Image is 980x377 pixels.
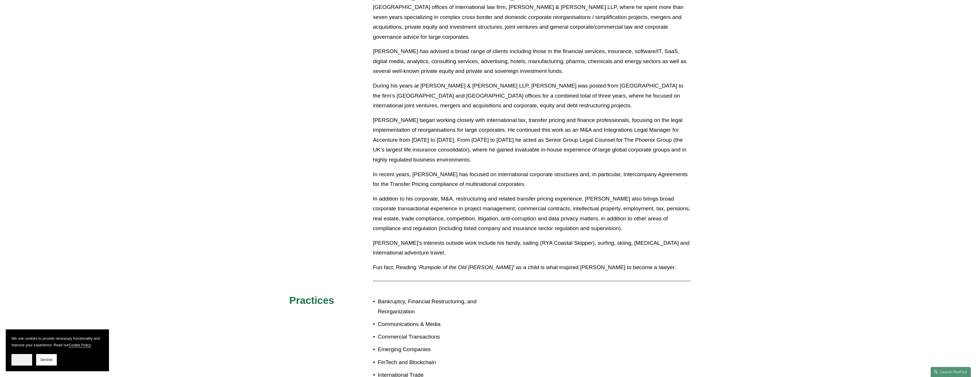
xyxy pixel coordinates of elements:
p: Commercial Transactions [378,332,490,342]
a: Search this site [931,367,971,377]
p: FinTech and Blockchain [378,357,490,368]
a: Cookie Policy [69,343,91,347]
span: Accept [16,358,27,362]
button: Accept [11,354,32,366]
p: During his years at [PERSON_NAME] & [PERSON_NAME] LLP, [PERSON_NAME] was posted from [GEOGRAPHIC_... [373,81,691,111]
em: Rumpole of the Old [PERSON_NAME] [419,264,513,270]
p: Emerging Companies [378,345,490,355]
button: Decline [36,354,57,366]
p: In recent years, [PERSON_NAME] has focused on international corporate structures and, in particul... [373,170,691,189]
section: Cookie banner [6,329,109,371]
p: We use cookies to provide necessary functionality and improve your experience. Read our . [11,335,103,348]
p: [PERSON_NAME]’s interests outside work include his family, sailing (RYA Coastal Skipper), surfing... [373,238,691,258]
p: [PERSON_NAME] began working closely with international tax, transfer pricing and finance professi... [373,115,691,165]
span: Practices [289,295,334,306]
p: Bankruptcy, Financial Restructuring, and Reorganization [378,297,490,316]
span: Decline [40,358,52,362]
p: Communications & Media [378,319,490,329]
p: Fun fact: Reading ‘ ’ as a child is what inspired [PERSON_NAME] to become a lawyer. [373,263,691,273]
p: In addition to his corporate, M&A, restructuring and related transfer pricing experience, [PERSON... [373,194,691,234]
p: [PERSON_NAME] has advised a broad range of clients including those in the financial services, ins... [373,46,691,76]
